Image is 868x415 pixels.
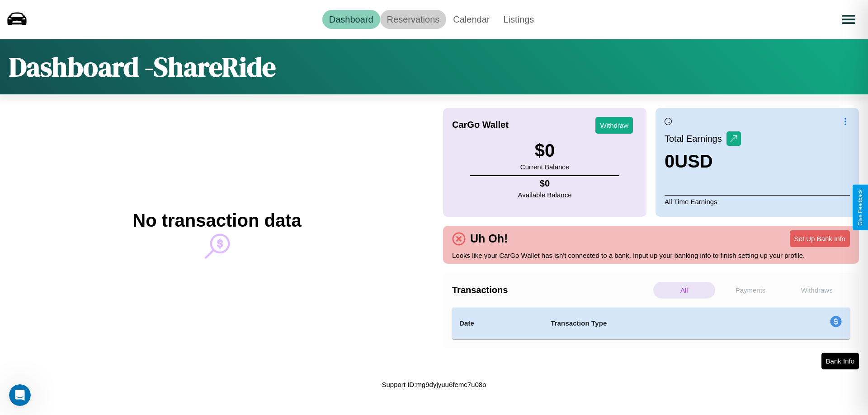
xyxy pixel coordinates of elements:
div: Give Feedback [857,189,863,226]
h2: No transaction data [132,210,301,231]
p: All Time Earnings [665,195,850,208]
h3: 0 USD [665,151,741,172]
p: Total Earnings [665,131,726,147]
a: Reservations [380,10,447,29]
table: simple table [452,308,850,339]
a: Listings [496,10,541,29]
p: Payments [720,282,782,298]
h4: Date [459,318,536,329]
h1: Dashboard - ShareRide [9,48,276,85]
iframe: Intercom live chat [9,384,31,406]
a: Dashboard [322,10,380,29]
button: Withdraw [595,117,633,134]
h4: Uh Oh! [466,232,512,245]
p: All [653,282,715,298]
button: Bank Info [821,353,859,369]
p: Current Balance [520,161,569,173]
h4: $ 0 [518,178,572,189]
p: Support ID: mg9dyjyuu6femc7u08o [382,378,486,391]
p: Available Balance [518,189,572,201]
button: Set Up Bank Info [790,230,850,247]
p: Looks like your CarGo Wallet has isn't connected to a bank. Input up your banking info to finish ... [452,249,850,261]
h4: CarGo Wallet [452,120,509,130]
p: Withdraws [786,282,848,298]
a: Calendar [446,10,496,29]
h4: Transaction Type [551,318,756,329]
button: Open menu [836,7,861,32]
h3: $ 0 [520,140,569,161]
h4: Transactions [452,285,651,295]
